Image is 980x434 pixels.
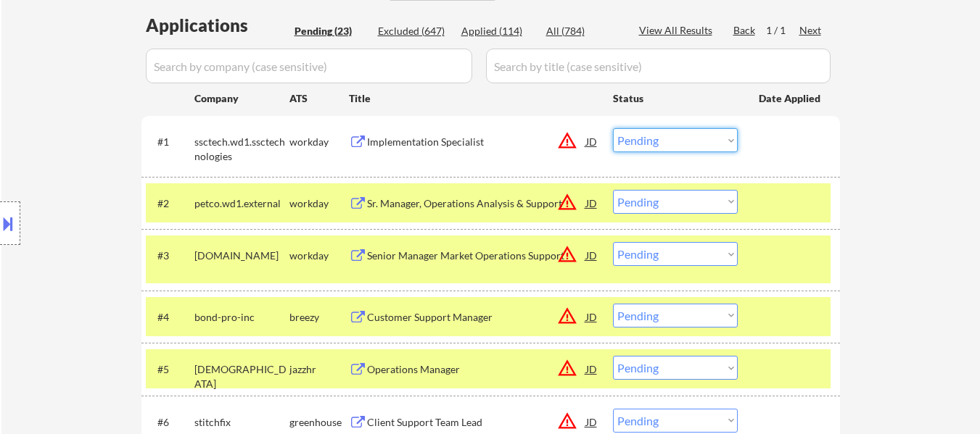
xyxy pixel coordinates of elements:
[289,362,349,377] div: jazzhr
[799,23,823,38] div: Next
[157,362,183,377] div: #5
[766,23,799,38] div: 1 / 1
[613,85,738,111] div: Status
[546,24,619,38] div: All (784)
[349,91,599,106] div: Title
[289,196,349,211] div: workday
[733,23,757,38] div: Back
[585,128,599,154] div: JD
[557,244,577,264] button: warning_amber
[639,23,717,38] div: View All Results
[289,135,349,149] div: workday
[295,24,367,38] div: Pending (23)
[367,135,586,149] div: Implementation Specialist
[585,304,599,330] div: JD
[367,249,586,263] div: Senior Manager Market Operations Support
[367,415,586,430] div: Client Support Team Lead
[289,310,349,325] div: breezy
[585,190,599,216] div: JD
[585,356,599,382] div: JD
[194,362,289,391] div: [DEMOGRAPHIC_DATA]
[289,415,349,430] div: greenhouse
[367,310,586,325] div: Customer Support Manager
[289,249,349,263] div: workday
[146,17,289,34] div: Applications
[557,192,577,212] button: warning_amber
[557,130,577,151] button: warning_amber
[146,49,472,83] input: Search by company (case sensitive)
[378,24,450,38] div: Excluded (647)
[585,242,599,268] div: JD
[759,91,823,106] div: Date Applied
[194,415,289,430] div: stitchfix
[557,411,577,431] button: warning_amber
[289,91,349,106] div: ATS
[557,358,577,378] button: warning_amber
[557,306,577,326] button: warning_amber
[461,24,534,38] div: Applied (114)
[486,49,831,83] input: Search by title (case sensitive)
[367,362,586,377] div: Operations Manager
[157,415,183,430] div: #6
[367,196,586,211] div: Sr. Manager, Operations Analysis & Support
